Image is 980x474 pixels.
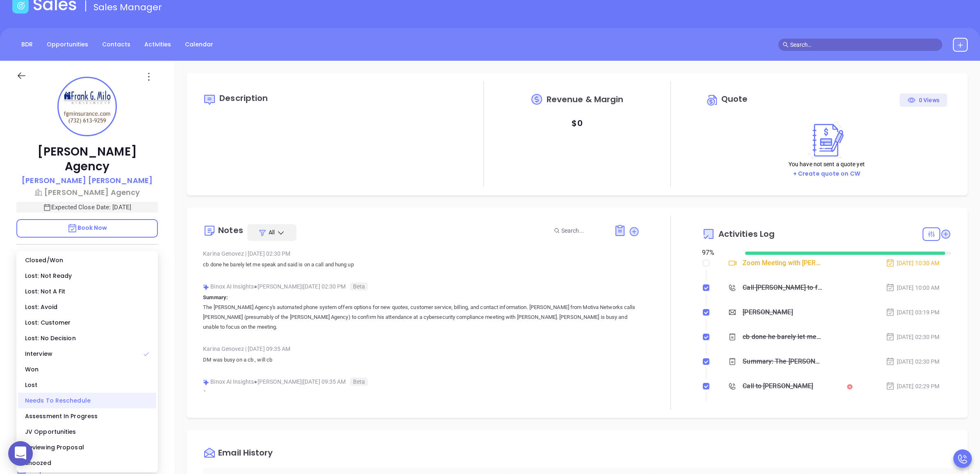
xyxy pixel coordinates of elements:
[18,424,156,440] div: JV Opportunities
[18,330,156,346] div: Lost: No Decision
[18,299,156,315] div: Lost: Avoid
[572,116,582,131] p: $ 0
[180,38,218,51] a: Calendar
[718,230,775,238] span: Activities Log
[18,268,156,284] div: Lost: Not Ready
[18,408,156,424] div: Assessment In Progress
[203,302,639,332] p: The [PERSON_NAME] Agency's automated phone system offers options for new quotes, customer service...
[886,259,940,268] div: [DATE] 10:30 AM
[805,121,849,160] img: Create on CWSell
[886,283,940,292] div: [DATE] 10:00 AM
[18,440,156,455] div: Reviewing Proposal
[203,379,209,385] img: svg%3e
[139,38,176,51] a: Activities
[219,92,268,104] span: Description
[886,308,940,317] div: [DATE] 03:19 PM
[97,38,135,51] a: Contacts
[16,202,158,213] p: Expected Close Date: [DATE]
[203,260,639,270] p: cb done he barely let me speak and said is on a call and hung up
[93,1,162,14] span: Sales Manager
[254,283,258,290] span: ●
[67,224,107,232] span: Book Now
[706,94,719,107] img: Circle dollar
[18,362,156,377] div: Won
[203,355,639,365] p: DM was busy on a cb , will cb
[561,226,605,235] input: Search...
[18,284,156,299] div: Lost: Not A Fit
[18,315,156,330] div: Lost: Customer
[702,248,735,258] div: 97 %
[218,449,273,460] div: Email History
[547,95,624,103] span: Revenue & Margin
[16,38,38,51] a: BDR
[254,378,258,385] span: ●
[18,455,156,471] div: Snoozed
[16,187,158,198] a: [PERSON_NAME] Agency
[743,306,793,318] div: [PERSON_NAME]
[743,380,813,392] div: Call to [PERSON_NAME]
[907,94,939,107] div: 0 Views
[203,284,209,290] img: svg%3e
[721,93,748,105] span: Quote
[22,175,153,186] p: [PERSON_NAME] [PERSON_NAME]
[350,282,368,291] span: Beta
[791,169,863,179] button: + Create quote on CW
[743,257,822,269] div: Zoom Meeting with [PERSON_NAME]
[350,378,368,386] span: Beta
[18,393,156,408] div: Needs To Reschedule
[22,175,153,187] a: [PERSON_NAME] [PERSON_NAME]
[886,357,940,366] div: [DATE] 02:30 PM
[18,346,156,362] div: Interview
[743,282,822,294] div: Call [PERSON_NAME] to follow up
[203,280,639,293] div: Binox AI Insights [PERSON_NAME] | [DATE] 02:30 PM
[743,331,822,343] div: cb done he barely let me speak and said is on a call and hung up
[245,250,246,257] span: |
[886,332,940,341] div: [DATE] 02:30 PM
[42,38,93,51] a: Opportunities
[886,382,940,391] div: [DATE] 02:29 PM
[203,343,639,355] div: Karina Genovez [DATE] 09:35 AM
[793,169,860,178] a: + Create quote on CW
[18,377,156,393] div: Lost
[62,81,113,132] img: profile-user
[743,355,822,368] div: Summary: The [PERSON_NAME] Agency's automated phone system offers options for new quotes, custome...
[16,144,158,174] p: [PERSON_NAME] Agency
[18,252,156,268] div: Closed/Won
[790,40,938,49] input: Search…
[218,226,243,234] div: Notes
[203,294,228,300] b: Summary:
[203,389,228,396] b: Summary:
[783,42,789,48] span: search
[269,228,275,236] span: All
[203,376,639,388] div: Binox AI Insights [PERSON_NAME] | [DATE] 09:35 AM
[203,247,639,260] div: Karina Genovez [DATE] 02:30 PM
[789,160,865,169] p: You have not sent a quote yet
[245,346,246,352] span: |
